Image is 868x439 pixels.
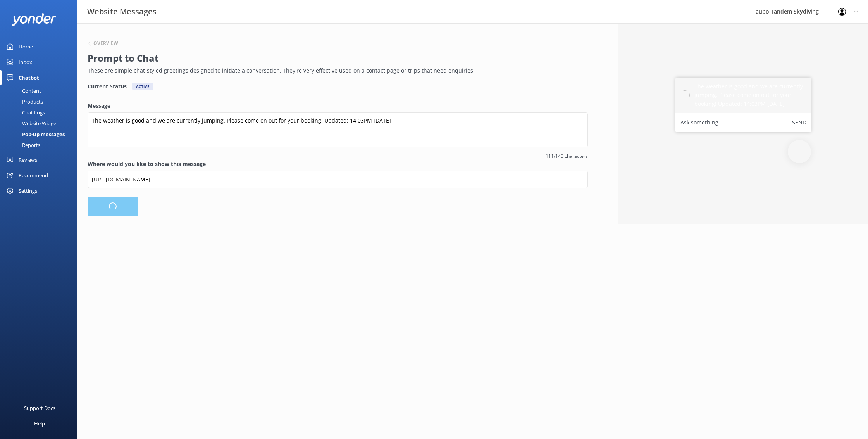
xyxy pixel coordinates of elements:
div: Home [19,39,33,54]
div: Settings [19,183,37,199]
div: Inbox [19,54,32,70]
div: Recommend [19,168,48,183]
button: Overview [88,41,118,46]
div: Pop-up messages [5,129,65,140]
a: Pop-up messages [5,129,77,140]
a: Products [5,96,77,107]
a: Reports [5,140,77,150]
div: Content [5,85,41,96]
h5: The weather is good and we are currently jumping. Please come on out for your booking! Updated: 1... [694,82,806,108]
div: Reports [5,140,40,150]
span: 111/140 characters [88,152,588,160]
label: Message [88,102,588,110]
h6: Overview [93,41,118,46]
div: Products [5,96,43,107]
div: Reviews [19,152,37,168]
h3: Website Messages [87,5,157,18]
a: Content [5,85,77,96]
label: Ask something... [680,118,723,128]
p: These are simple chat-styled greetings designed to initiate a conversation. They're very effectiv... [88,66,584,75]
h2: Prompt to Chat [88,51,584,66]
input: https://www.example.com/page [88,171,588,188]
a: Website Widget [5,118,77,129]
a: Chat Logs [5,107,77,118]
div: Support Docs [24,400,55,416]
button: Send [792,118,806,128]
div: Website Widget [5,118,58,129]
div: Chat Logs [5,107,45,118]
h4: Current Status [88,83,127,90]
textarea: The weather is good and we are currently jumping. Please come on out for your booking! Updated: 1... [88,112,588,147]
img: yonder-white-logo.png [12,13,56,26]
label: Where would you like to show this message [88,160,588,168]
div: Help [34,416,45,431]
div: Chatbot [19,70,39,85]
div: Active [132,83,153,90]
